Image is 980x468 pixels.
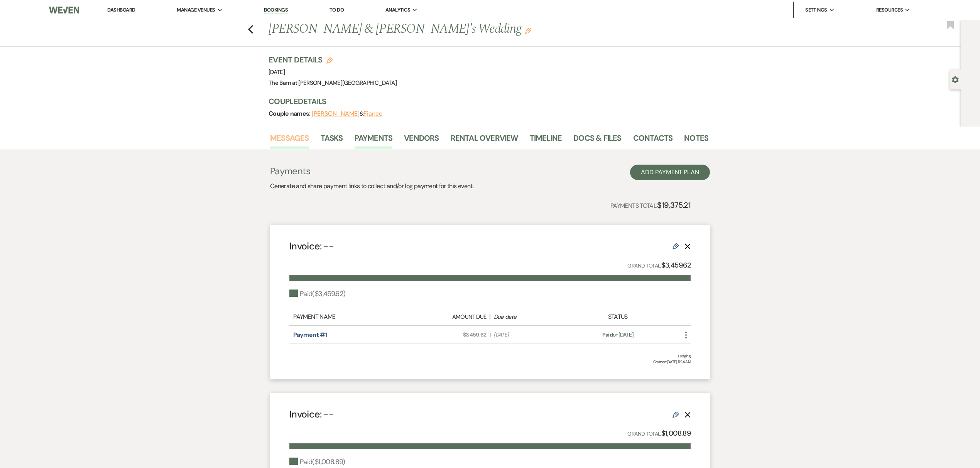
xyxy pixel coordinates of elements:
[684,132,708,149] a: Notes
[289,353,691,359] div: Lodging
[633,132,673,149] a: Contacts
[385,6,410,14] span: Analytics
[952,76,959,83] button: Open lead details
[107,7,135,13] a: Dashboard
[569,331,667,339] div: on [DATE]
[293,312,411,322] div: Payment Name
[49,2,79,18] img: Weven Logo
[355,132,393,149] a: Payments
[323,408,334,421] span: --
[289,359,691,365] span: Created: [DATE] 11:24 AM
[293,331,327,339] a: Payment #1
[363,111,382,117] button: Fiance
[627,260,691,271] p: Grand Total:
[494,313,565,322] div: Due date
[269,79,397,87] span: The Barn at [PERSON_NAME][GEOGRAPHIC_DATA]
[525,27,531,34] button: Edit
[569,312,667,322] div: Status
[323,240,334,253] span: --
[321,132,343,149] a: Tasks
[573,132,621,149] a: Docs & Files
[269,109,312,118] span: Couple names:
[312,111,360,117] button: [PERSON_NAME]
[269,96,701,107] h3: Couple Details
[411,312,569,322] div: |
[630,165,710,180] button: Add Payment Plan
[289,407,334,421] h4: Invoice:
[404,132,439,149] a: Vendors
[269,20,614,39] h1: [PERSON_NAME] & [PERSON_NAME]'s Wedding
[289,239,334,253] h4: Invoice:
[661,429,691,438] strong: $1,008.89
[312,110,382,118] span: &
[602,331,613,338] span: Paid
[416,331,487,339] span: $3,459.62
[329,7,344,13] a: To Do
[270,132,309,149] a: Messages
[289,457,345,467] div: Paid ( $1,008.89 )
[177,6,215,14] span: Manage Venues
[530,132,562,149] a: Timeline
[269,54,397,65] h3: Event Details
[805,6,827,14] span: Settings
[493,331,564,339] span: [DATE]
[490,331,490,339] span: |
[289,289,345,299] div: Paid ( $3,459.62 )
[270,181,473,191] p: Generate and share payment links to collect and/or log payment for this event.
[451,132,518,149] a: Rental Overview
[264,7,288,14] a: Bookings
[661,261,691,270] strong: $3,459.62
[627,428,691,439] p: Grand Total:
[270,165,473,178] h3: Payments
[415,313,486,322] div: Amount Due
[269,68,285,76] span: [DATE]
[657,200,691,210] strong: $19,375.21
[610,199,691,211] p: Payments Total:
[876,6,903,14] span: Resources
